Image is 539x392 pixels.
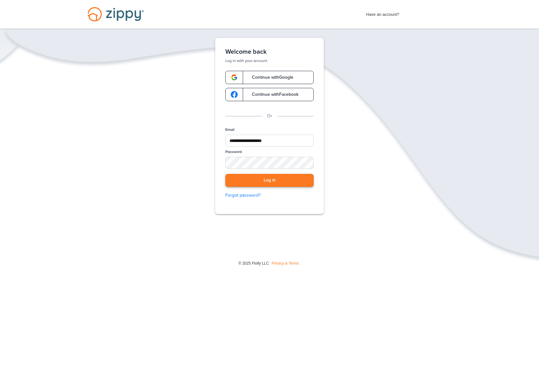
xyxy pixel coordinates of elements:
[246,92,298,97] span: Continue with Facebook
[272,261,299,266] a: Privacy & Terms
[225,135,314,147] input: Email
[231,74,238,81] img: google-logo
[225,174,314,187] button: Log in
[238,261,269,266] span: © 2025 Floify LLC
[225,71,314,84] a: google-logoContinue withGoogle
[366,8,399,18] span: Have an account?
[231,91,238,98] img: google-logo
[246,75,293,80] span: Continue with Google
[225,149,242,155] label: Password
[225,88,314,101] a: google-logoContinue withFacebook
[267,113,272,119] p: Or
[225,127,235,132] label: Email
[225,192,314,199] a: Forgot password?
[225,157,314,169] input: Password
[225,58,314,63] p: Log in with your account.
[225,48,314,56] h1: Welcome back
